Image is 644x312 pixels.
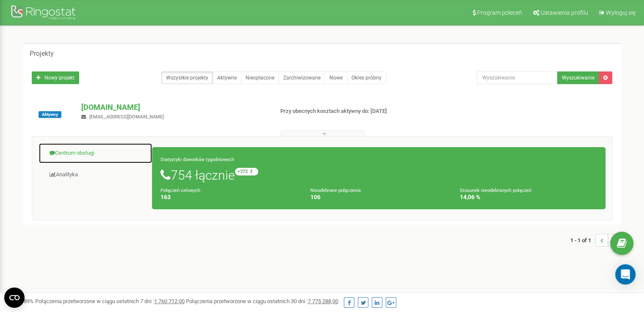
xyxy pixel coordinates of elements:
[325,71,347,84] a: Nowe
[4,287,25,308] button: Open CMP widget
[310,194,448,200] h4: 106
[160,194,298,200] h4: 163
[30,50,54,57] h5: Projekty
[81,102,266,113] p: [DOMAIN_NAME]
[161,71,213,84] a: Wszystkie projekty
[477,9,522,16] span: Program poleceń
[235,168,258,175] small: +372
[241,71,279,84] a: Nieopłacone
[39,143,152,164] a: Centrum obsługi
[160,188,200,193] small: Połączeń celowych
[347,71,386,84] a: Okres próbny
[615,264,636,285] div: Open Intercom Messenger
[213,71,241,84] a: Aktywne
[606,9,636,16] span: Wyloguj się
[280,107,416,115] p: Przy obecnych kosztach aktywny do: [DATE]
[477,71,558,84] input: Wyszukiwanie
[570,234,595,246] span: 1 - 1 of 1
[557,71,599,84] button: Wyszukiwanie
[541,9,588,16] span: Ustawienia profilu
[160,168,597,182] h1: 754 łącznie
[39,111,61,118] span: Aktywny
[460,194,597,200] h4: 14,06 %
[186,298,338,304] span: Połączenia przetworzone w ciągu ostatnich 30 dni :
[154,298,185,304] u: 1 760 712,00
[570,225,621,255] nav: ...
[32,71,79,84] a: Nowy projekt
[35,298,185,304] span: Połączenia przetworzone w ciągu ostatnich 7 dni :
[39,164,152,185] a: Analityka
[460,188,531,193] small: Stosunek nieodebranych połączeń
[310,188,361,193] small: Nieodebrane połączenia
[89,114,164,120] span: [EMAIL_ADDRESS][DOMAIN_NAME]
[279,71,325,84] a: Zarchiwizowane
[160,157,234,162] small: Statystyki dzwonków tygodniowych
[308,298,338,304] u: 7 775 288,00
